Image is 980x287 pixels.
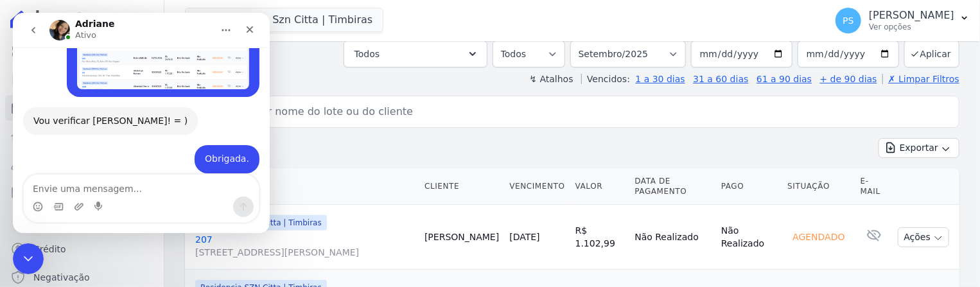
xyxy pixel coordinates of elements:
button: Selecionador de GIF [40,189,51,199]
a: Lotes [5,123,159,149]
div: Agendado [787,228,850,246]
a: Minha Carteira [5,180,159,205]
span: [STREET_ADDRESS][PERSON_NAME] [195,246,414,259]
button: PS [PERSON_NAME] Ver opções [825,3,980,39]
th: Data de Pagamento [629,168,716,205]
th: Pago [716,168,782,205]
button: Aplicar [904,40,959,67]
th: E-mail [855,168,893,205]
button: Start recording [82,189,92,199]
button: Exportar [879,138,959,158]
td: R$ 1.102,99 [570,205,630,270]
iframe: Intercom live chat [13,243,44,274]
a: Crédito [5,236,159,262]
th: Valor [570,168,630,205]
input: Buscar por nome do lote ou do cliente [209,99,954,125]
span: Todos [354,46,380,62]
a: Parcelas [5,95,159,121]
th: Cliente [419,168,504,205]
div: Fechar [225,5,249,28]
textarea: Envie uma mensagem... [11,162,246,184]
div: Paula diz… [10,4,247,94]
div: Obrigada. [192,140,236,153]
a: 31 a 60 dias [693,74,748,84]
td: Não Realizado [716,205,782,270]
button: Todos [344,40,487,67]
div: Paula diz… [10,132,247,171]
a: Contratos [5,67,159,92]
div: Obrigada. [182,132,247,161]
button: Upload do anexo [61,189,71,199]
div: Vou verificar [PERSON_NAME]! = ) [10,94,185,123]
button: Enviar uma mensagem [220,184,241,204]
a: [DATE] [509,232,539,242]
a: 207[STREET_ADDRESS][PERSON_NAME] [195,233,414,259]
a: Transferências [5,208,159,234]
a: + de 90 dias [820,74,877,84]
label: ↯ Atalhos [529,74,573,84]
div: Adriane diz… [10,94,247,133]
button: Residencia Szn Citta | Timbiras [185,8,383,32]
span: Crédito [33,243,66,256]
th: Vencimento [504,168,570,205]
a: Visão Geral [5,39,159,64]
a: ✗ Limpar Filtros [882,74,959,84]
button: Início [201,5,225,30]
label: Vencidos: [581,74,630,84]
button: Ações [898,227,949,247]
div: Vou verificar [PERSON_NAME]! = ) [21,102,175,115]
th: Contrato [185,168,419,205]
span: Negativação [33,271,90,284]
button: Selecionador de Emoji [20,189,30,199]
p: Ver opções [869,22,954,32]
iframe: Intercom live chat [13,13,270,233]
a: 61 a 90 dias [757,74,812,84]
p: [PERSON_NAME] [869,9,954,22]
th: Situação [782,168,855,205]
a: 1 a 30 dias [636,74,685,84]
span: PS [843,16,853,25]
a: Clientes [5,152,159,177]
td: Não Realizado [629,205,716,270]
p: Ativo [62,16,83,29]
td: [PERSON_NAME] [419,205,504,270]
